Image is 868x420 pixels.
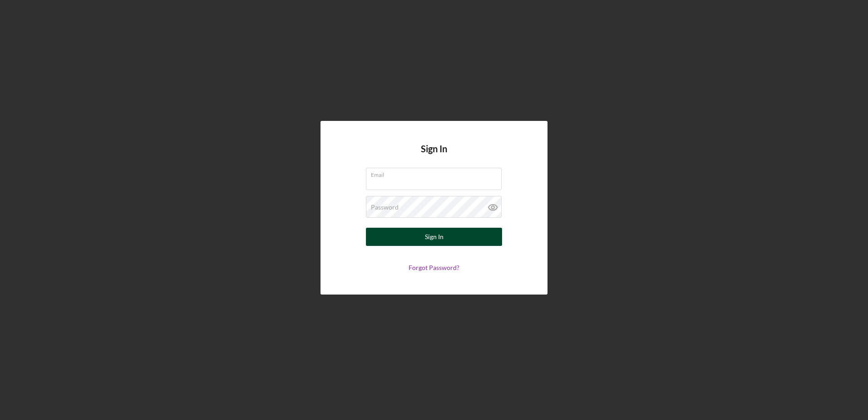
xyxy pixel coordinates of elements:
label: Password [371,204,399,211]
button: Sign In [366,228,502,246]
h4: Sign In [421,144,447,168]
a: Forgot Password? [409,264,459,271]
label: Email [371,168,502,178]
div: Sign In [425,228,444,246]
